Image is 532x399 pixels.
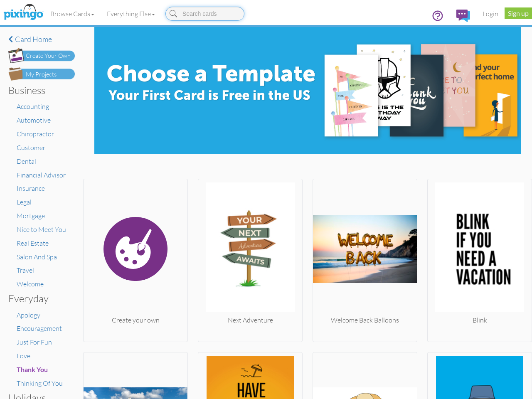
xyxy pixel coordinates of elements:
[8,85,69,96] h3: Business
[17,266,34,274] a: Travel
[94,27,521,154] img: e8896c0d-71ea-4978-9834-e4f545c8bf84.jpg
[17,225,66,234] a: Nice to Meet You
[17,311,40,319] a: Apology
[17,184,45,192] a: Insurance
[313,182,417,315] img: 20250124-200456-ac61e44cdf43-250.png
[17,379,63,387] a: Thinking Of You
[198,182,302,315] img: 20250811-165541-04b25b21e4b4-250.jpg
[17,143,45,152] a: Customer
[44,3,101,24] a: Browse Cards
[476,3,505,24] a: Login
[17,198,32,206] a: Legal
[17,116,51,124] a: Automotive
[17,280,44,288] a: Welcome
[17,338,52,346] a: Just For Fun
[313,315,417,325] div: Welcome Back Balloons
[84,182,187,315] img: create.svg
[8,293,69,304] h3: Everyday
[428,182,532,315] img: 20250416-225331-00ac61b41b59-250.jpg
[26,52,71,60] div: Create Your Own
[8,35,75,44] a: Card home
[101,3,161,24] a: Everything Else
[1,2,45,23] img: pixingo logo
[17,239,49,247] a: Real Estate
[17,171,66,179] a: Financial Advisor
[17,324,62,332] a: Encouragement
[17,253,57,261] a: Salon And Spa
[505,7,532,19] a: Sign up
[17,212,45,220] a: Mortgage
[17,157,36,165] a: Dental
[165,7,244,21] input: Search cards
[8,48,75,63] img: create-own-button.png
[17,352,30,360] a: Love
[84,315,187,325] div: Create your own
[8,67,75,81] img: my-projects-button.png
[17,130,54,138] a: Chiropractor
[428,315,532,325] div: Blink
[198,315,302,325] div: Next Adventure
[17,102,49,111] a: Accounting
[456,10,470,22] img: comments.svg
[26,70,57,79] div: My Projects
[17,365,48,374] a: Thank You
